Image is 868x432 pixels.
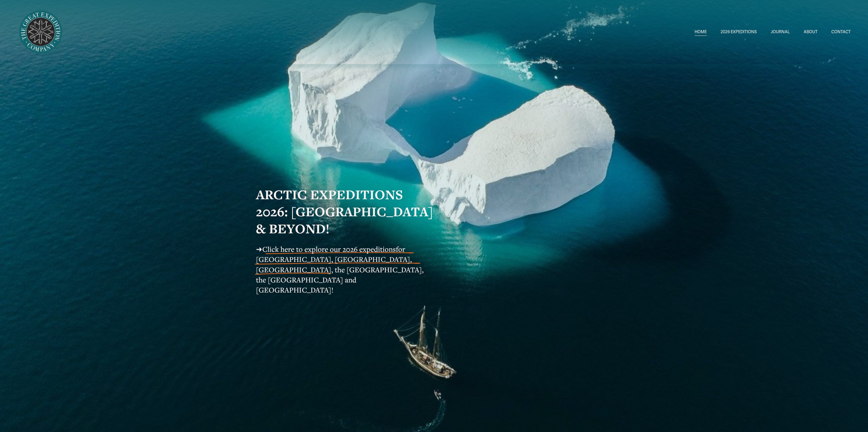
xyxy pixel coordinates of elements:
a: CONTACT [831,28,851,36]
a: Click here to explore our 2026 expeditions [262,244,396,254]
span: ➜ [256,244,262,254]
span: 2026 EXPEDITIONS [721,28,757,36]
img: Arctic Expeditions [17,9,64,55]
a: HOME [695,28,707,36]
a: folder dropdown [721,28,757,36]
strong: ARCTIC EXPEDITIONS 2026: [GEOGRAPHIC_DATA] & BEYOND! [256,186,436,237]
a: ABOUT [804,28,818,36]
a: JOURNAL [771,28,790,36]
span: for [GEOGRAPHIC_DATA], [GEOGRAPHIC_DATA], [GEOGRAPHIC_DATA], the [GEOGRAPHIC_DATA], the [GEOGRAPH... [256,244,425,295]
